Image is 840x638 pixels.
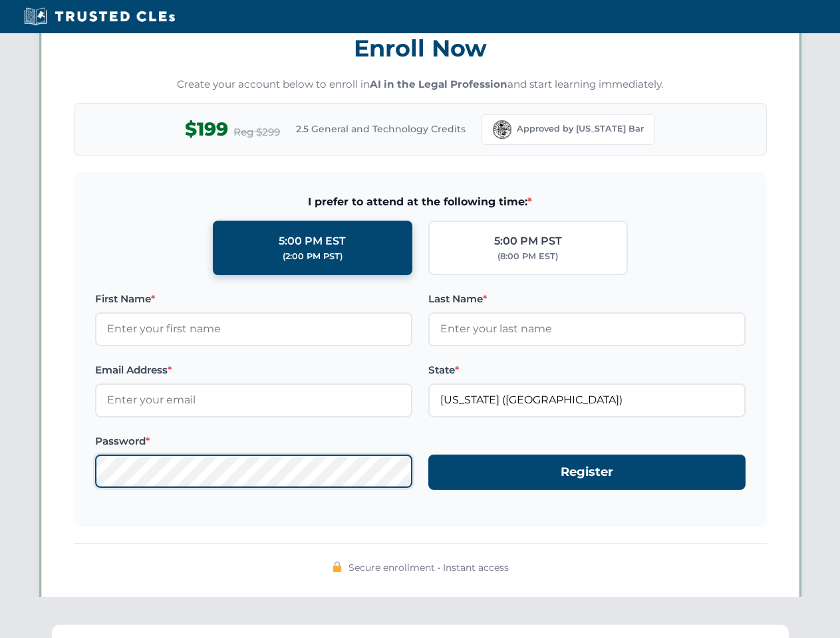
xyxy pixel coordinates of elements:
[95,291,412,307] label: First Name
[95,362,412,378] label: Email Address
[74,27,767,69] h3: Enroll Now
[283,250,343,263] div: (2:00 PM PST)
[428,362,746,378] label: State
[296,122,466,136] span: 2.5 General and Technology Credits
[494,233,562,250] div: 5:00 PM PST
[428,383,746,417] input: Florida (FL)
[428,291,746,307] label: Last Name
[370,78,507,90] strong: AI in the Legal Profession
[95,193,746,211] span: I prefer to attend at the following time:
[20,7,179,27] img: Trusted CLEs
[95,433,412,449] label: Password
[517,122,644,136] span: Approved by [US_STATE] Bar
[497,250,558,263] div: (8:00 PM EST)
[279,233,346,250] div: 5:00 PM EST
[74,77,767,92] p: Create your account below to enroll in and start learning immediately.
[185,114,228,144] span: $199
[95,383,412,417] input: Enter your email
[428,312,746,346] input: Enter your last name
[332,562,343,572] img: 🔒
[233,124,280,140] span: Reg $299
[349,560,509,575] span: Secure enrollment • Instant access
[95,312,412,346] input: Enter your first name
[493,120,511,139] img: Florida Bar
[428,455,746,490] button: Register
